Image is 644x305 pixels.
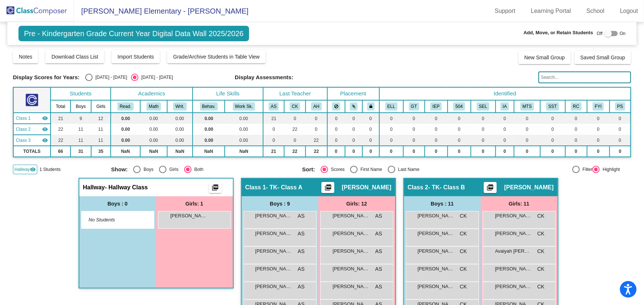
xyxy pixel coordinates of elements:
div: Filter [580,166,593,173]
span: [PERSON_NAME] [333,265,370,273]
td: 11 [91,135,111,146]
span: Show: [111,166,128,173]
td: 0.00 [225,124,263,135]
td: 0 [540,146,565,157]
span: CK [537,212,544,220]
span: Notes [19,54,32,60]
td: 0 [540,113,565,124]
span: [PERSON_NAME] [255,283,292,290]
th: Reclassified [565,100,587,113]
span: AS [298,248,305,255]
td: 22 [284,146,306,157]
div: First Name [358,166,382,173]
span: CK [537,265,544,273]
th: Gifted and Talented [403,100,425,113]
button: SST [546,102,559,111]
div: [DATE] - [DATE] [138,74,173,81]
th: Adrianna Hernandez [306,100,327,113]
th: Students [51,87,111,100]
td: 0.00 [225,135,263,146]
td: NaN [167,146,193,157]
td: TOTALS [13,146,51,157]
th: Irregular Attendance/Frequently Tardy [496,100,514,113]
td: 11 [91,124,111,135]
td: 0 [514,113,540,124]
th: Amy Stubblefield [263,100,284,113]
td: 0.00 [225,113,263,124]
td: 0 [448,135,471,146]
td: 22 [51,135,70,146]
td: 11 [70,124,91,135]
td: 22 [51,124,70,135]
span: [PERSON_NAME] [PERSON_NAME] [255,212,292,220]
td: 0 [425,124,448,135]
td: 0 [565,146,587,157]
td: 0 [496,124,514,135]
td: 0 [425,113,448,124]
td: 0.00 [140,113,167,124]
span: CK [460,283,467,291]
td: 0.00 [167,135,193,146]
span: Import Students [117,54,154,60]
td: 0 [425,135,448,146]
td: 0.00 [111,113,140,124]
span: Hallway [83,184,105,191]
td: 0 [471,135,496,146]
td: 0.00 [167,124,193,135]
span: AS [298,265,305,273]
button: AS [269,102,279,111]
span: CK [460,230,467,238]
th: Last Teacher [263,87,327,100]
button: Writ. [173,102,186,111]
span: Avaiyah [PERSON_NAME] [495,248,532,255]
button: Saved Small Group [575,51,631,64]
td: 0 [284,135,306,146]
th: Student Needs Social Emotional Support [471,100,496,113]
th: Placement [327,87,379,100]
span: Add, Move, or Retain Students [524,29,593,36]
th: English Language Learner [379,100,403,113]
td: 0 [362,113,379,124]
button: 504 [453,102,465,111]
div: [DATE] - [DATE] [93,74,127,81]
span: Display Assessments: [235,74,293,81]
div: Boys : 0 [79,196,156,211]
div: Boys : 9 [242,196,318,211]
th: Keep with students [345,100,362,113]
span: CK [460,248,467,255]
td: 0 [610,113,631,124]
span: Grade/Archive Students in Table View [173,54,260,60]
td: 11 [70,135,91,146]
span: [PERSON_NAME] [333,230,370,237]
td: 0 [540,135,565,146]
td: 0 [587,124,610,135]
td: 0 [514,124,540,135]
mat-icon: visibility [42,115,48,121]
td: 21 [263,113,284,124]
mat-radio-group: Select an option [85,74,173,81]
td: 0.00 [111,135,140,146]
button: Print Students Details [209,182,222,193]
td: 0.00 [140,124,167,135]
span: [PERSON_NAME] [418,230,455,237]
th: Check Notes [587,100,610,113]
span: - TK- Class A [266,184,303,191]
div: Girls: 11 [481,196,558,211]
button: Read. [117,102,134,111]
td: 0.00 [167,113,193,124]
span: [PERSON_NAME] [342,184,391,191]
td: 0 [362,124,379,135]
th: Chanda Kor [284,100,306,113]
td: 0 [514,135,540,146]
td: 0 [362,135,379,146]
td: 0 [587,113,610,124]
div: Last Name [395,166,420,173]
th: SST [540,100,565,113]
span: AS [298,212,305,220]
td: 0 [362,146,379,157]
span: Off [597,30,603,37]
td: 0 [496,113,514,124]
td: 0 [610,146,631,157]
span: Sort: [302,166,315,173]
td: 0.00 [193,124,225,135]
